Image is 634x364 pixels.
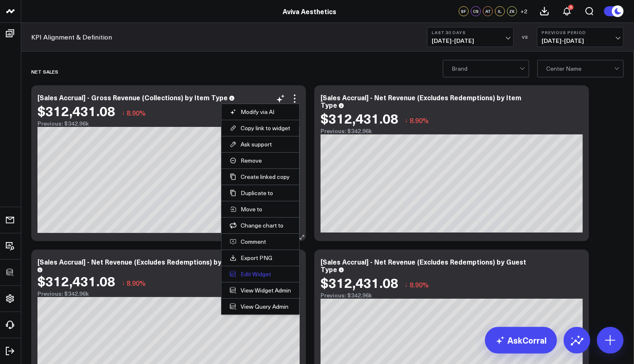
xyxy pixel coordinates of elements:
div: Previous: $342.96k [37,120,300,127]
div: AT [483,6,493,16]
button: Comment [230,238,291,245]
div: VS [518,35,533,40]
button: Copy link to widget [230,124,291,132]
div: Previous: $342.96k [321,128,583,134]
button: Duplicate to [230,189,291,197]
button: Edit Widget [230,270,291,278]
span: 8.90% [127,278,146,287]
button: Remove [230,157,291,164]
span: 8.90% [410,280,429,289]
div: ZK [507,6,517,16]
div: CS [471,6,481,16]
button: Change chart to [230,222,291,229]
div: [Sales Accrual] - Net Revenue (Excludes Redemptions) by Guest Type [321,257,526,274]
a: View Query Admin [230,303,291,310]
a: KPI Alignment & Definition [31,32,112,42]
span: + 2 [521,8,528,14]
a: AskCorral [485,327,557,354]
span: ↓ [405,279,408,290]
a: View Widget Admin [230,287,291,294]
span: ↓ [405,115,408,126]
span: 8.90% [127,108,146,117]
a: SQL Client [2,265,18,280]
span: ↓ [122,107,125,118]
button: Previous Period[DATE]-[DATE] [537,27,624,47]
a: Export PNG [230,254,291,262]
a: Aviva Aesthetics [283,7,337,16]
b: Previous Period [542,30,619,35]
div: Net Sales [31,62,58,81]
div: SF [459,6,469,16]
div: Previous: $342.96k [37,290,300,297]
button: Modify via AI [230,108,291,116]
button: Create linked copy [230,173,291,181]
div: IL [495,6,505,16]
div: [Sales Accrual] - Net Revenue (Excludes Redemptions) by Item Type [321,93,521,109]
span: ↓ [122,277,125,288]
div: $312,431.08 [321,111,398,126]
div: Previous: $342.96k [321,292,583,299]
span: [DATE] - [DATE] [542,37,619,44]
button: +2 [519,6,529,16]
span: [DATE] - [DATE] [432,37,509,44]
div: [Sales Accrual] - Net Revenue (Excludes Redemptions) by Brand [37,257,242,266]
b: Last 30 Days [432,30,509,35]
span: 8.90% [410,116,429,125]
button: Last 30 Days[DATE]-[DATE] [427,27,514,47]
div: $312,431.08 [37,103,115,118]
div: $312,431.08 [37,273,115,288]
a: Log Out [2,344,18,359]
button: Move to [230,206,291,213]
button: Ask support [230,141,291,148]
div: [Sales Accrual] - Gross Revenue (Collections) by Item Type [37,93,228,102]
div: 3 [568,5,574,10]
div: $312,431.08 [321,275,398,290]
